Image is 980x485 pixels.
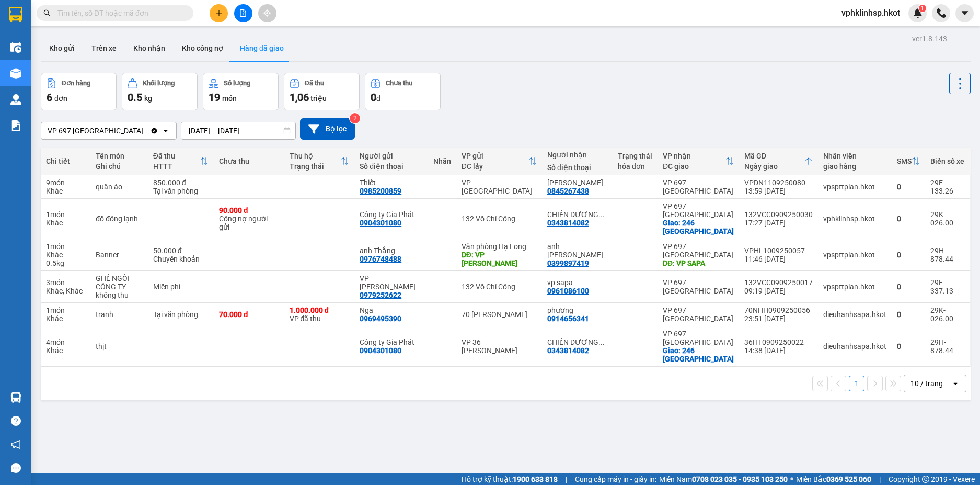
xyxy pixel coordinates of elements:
div: Khác [46,187,85,195]
div: VPDN1109250080 [744,178,813,187]
div: 0343814082 [547,346,589,355]
button: Bộ lọc [300,118,355,140]
button: Trên xe [83,36,125,61]
div: 1 món [46,306,85,314]
div: Khác [46,346,85,355]
div: Biển số xe [930,157,964,165]
div: Số lượng [224,80,250,87]
div: VP 697 [GEOGRAPHIC_DATA] [663,306,734,323]
div: 70 [PERSON_NAME] [462,310,537,319]
div: Đã thu [153,152,200,160]
div: 29H-878.44 [930,246,964,263]
div: tranh [96,310,142,319]
div: VP 697 [GEOGRAPHIC_DATA] [663,278,734,295]
button: Chưa thu0đ [365,73,441,110]
span: triệu [310,94,327,103]
span: 6 [47,91,52,104]
div: Khác, Khác [46,287,85,295]
span: ... [598,338,605,346]
div: 1 món [46,210,85,219]
div: 4 món [46,338,85,346]
div: Tên món [96,152,142,160]
div: VP gửi [462,152,528,160]
div: 3 món [46,278,85,287]
strong: 0708 023 035 - 0935 103 250 [692,475,788,483]
div: 0 [897,251,920,259]
span: 1,06 [290,91,309,104]
div: 29E-337.13 [930,278,964,295]
div: Hương Anh [547,178,607,187]
div: Banner [96,251,142,259]
span: caret-down [960,8,970,18]
button: Kho công nợ [174,36,232,61]
img: warehouse-icon [10,42,21,53]
span: question-circle [11,416,21,426]
img: solution-icon [10,120,21,131]
span: notification [11,439,21,449]
span: đơn [54,94,67,103]
div: 0.5 kg [46,259,85,267]
img: logo-vxr [9,7,22,22]
img: warehouse-icon [10,94,21,105]
span: Miền Nam [659,473,788,485]
div: Thiết [360,178,423,187]
div: 50.000 đ [153,246,209,255]
div: 0 [897,310,920,319]
span: 1 [920,5,924,12]
button: file-add [234,4,252,22]
button: Khối lượng0.5kg [122,73,198,110]
div: Chuyển khoản [153,255,209,263]
span: | [879,473,881,485]
div: vphklinhsp.hkot [823,215,886,223]
div: 29K-026.00 [930,210,964,227]
input: Selected VP 697 Điện Biên Phủ. [144,126,145,136]
span: đ [376,94,381,103]
div: VP 697 [GEOGRAPHIC_DATA] [663,202,734,219]
div: VP 36 [PERSON_NAME] [462,338,537,355]
div: Khác [46,219,85,227]
div: Nhãn [433,157,451,165]
div: 70NHH0909250056 [744,306,813,314]
div: không thu [96,291,142,299]
span: kg [144,94,152,103]
div: 0961086100 [547,287,589,295]
div: VP [GEOGRAPHIC_DATA] [462,178,537,195]
span: Cung cấp máy in - giấy in: [575,473,656,485]
span: search [43,9,51,17]
img: phone-icon [937,8,946,18]
div: 0904301080 [360,219,401,227]
span: ⚪️ [790,477,793,481]
span: Miền Bắc [796,473,871,485]
th: Toggle SortBy [739,148,818,175]
div: Chưa thu [219,157,279,165]
div: ĐC giao [663,162,725,171]
div: Nga [360,306,423,314]
div: 17:27 [DATE] [744,219,813,227]
span: 0.5 [128,91,142,104]
div: 0914656341 [547,314,589,323]
input: Select a date range. [181,122,295,139]
button: Kho nhận [125,36,174,61]
img: icon-new-feature [913,8,923,18]
div: 0979252622 [360,291,401,299]
th: Toggle SortBy [892,148,925,175]
div: 0343814082 [547,219,589,227]
button: aim [258,4,276,22]
div: 70.000 đ [219,310,279,319]
div: 29K-026.00 [930,306,964,323]
div: Khác [46,314,85,323]
div: 0985200859 [360,187,401,195]
div: quần áo [96,183,142,191]
div: 14:38 [DATE] [744,346,813,355]
div: VP đã thu [290,306,350,323]
div: Miễn phí [153,283,209,291]
span: aim [263,9,271,17]
div: 0 [897,215,920,223]
div: 132 Võ Chí Công [462,283,537,291]
div: dieuhanhsapa.hkot [823,342,886,351]
div: 0399897419 [547,259,589,267]
span: 0 [371,91,376,104]
input: Tìm tên, số ĐT hoặc mã đơn [57,7,181,19]
div: GHẾ NGỒI CÔNG TY [96,274,142,291]
span: plus [215,9,223,17]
